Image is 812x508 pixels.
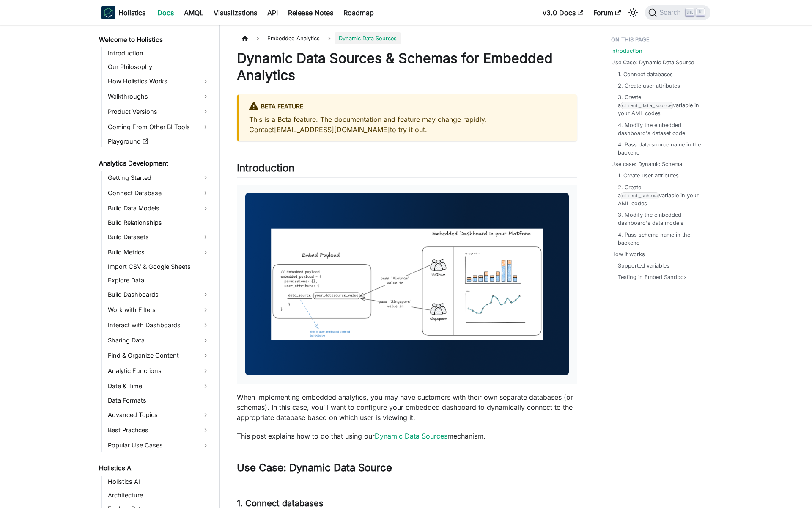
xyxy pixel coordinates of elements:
code: client_schema [621,192,659,199]
a: Release Notes [283,6,338,19]
a: Architecture [105,489,212,501]
a: 1. Connect databases [618,70,673,78]
a: Use case: Dynamic Schema [611,160,682,168]
a: 3. Modify the embedded dashboard's data models [618,211,702,227]
a: Product Versions [105,105,212,119]
a: Home page [237,32,253,44]
a: Analytics Development [96,157,212,169]
a: Data Formats [105,395,212,406]
a: 4. Pass schema name in the backend [618,231,702,247]
a: 4. Pass data source name in the backend [618,141,702,157]
h2: Introduction [237,162,577,178]
a: Dynamic Data Sources [375,432,447,440]
a: Holistics AI [105,476,212,488]
a: Build Data Models [105,202,212,215]
a: 4. Modify the embedded dashboard's dataset code [618,121,702,137]
span: Embedded Analytics [263,32,324,44]
a: Connect Database [105,186,212,200]
code: client_data_source [621,102,673,109]
a: How it works [611,250,645,258]
a: Forum [588,6,626,19]
a: Work with Filters [105,303,212,317]
a: Playground [105,135,212,147]
h1: Dynamic Data Sources & Schemas for Embedded Analytics [237,50,577,84]
nav: Docs sidebar [93,25,220,508]
img: dynamic data source embed [245,193,569,375]
p: This post explains how to do that using our mechanism. [237,431,577,441]
a: Build Datasets [105,230,212,244]
a: API [262,6,283,19]
nav: Breadcrumbs [237,32,577,44]
p: When implementing embedded analytics, you may have customers with their own separate databases (o... [237,392,577,422]
div: BETA FEATURE [249,101,567,112]
a: Supported variables [618,262,669,270]
a: Build Dashboards [105,288,212,301]
a: 1. Create user attributes [618,171,679,179]
a: Coming From Other BI Tools [105,120,212,134]
b: Holistics [118,8,145,18]
a: Popular Use Cases [105,439,212,452]
img: Holistics [101,6,115,19]
a: Getting Started [105,171,212,185]
a: Walkthroughs [105,90,212,103]
span: Dynamic Data Sources [335,32,401,44]
a: 2. Create user attributes [618,82,680,90]
a: How Holistics Works [105,75,212,88]
a: AMQL [179,6,208,19]
a: Visualizations [208,6,262,19]
a: Build Relationships [105,217,212,229]
a: Interact with Dashboards [105,318,212,332]
a: Find & Organize Content [105,349,212,362]
button: Switch between dark and light mode (currently light mode) [626,6,640,19]
span: Search [657,9,686,17]
a: Use Case: Dynamic Data Source [611,58,694,66]
a: Our Philosophy [105,61,212,73]
a: Best Practices [105,423,212,437]
a: Roadmap [338,6,379,19]
a: Build Metrics [105,246,212,259]
button: Search (Ctrl+K) [645,5,710,20]
p: This is a Beta feature. The documentation and feature may change rapidly. Contact to try it out. [249,114,567,135]
a: [EMAIL_ADDRESS][DOMAIN_NAME] [274,125,390,134]
a: Analytic Functions [105,364,212,378]
a: Sharing Data [105,334,212,347]
a: Import CSV & Google Sheets [105,261,212,273]
a: Date & Time [105,379,212,393]
a: 2. Create aclient_schemavariable in your AML codes [618,183,702,208]
a: Explore Data [105,274,212,286]
a: Holistics AI [96,462,212,474]
a: Introduction [611,47,642,55]
a: v3.0 Docs [538,6,588,19]
a: Introduction [105,47,212,59]
a: 3. Create aclient_data_sourcevariable in your AML codes [618,93,702,118]
a: Docs [152,6,179,19]
kbd: K [696,8,705,16]
a: Advanced Topics [105,408,212,422]
a: HolisticsHolistics [101,6,145,19]
a: Testing in Embed Sandbox [618,273,687,281]
a: Welcome to Holistics [96,34,212,46]
h2: Use Case: Dynamic Data Source [237,461,577,478]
